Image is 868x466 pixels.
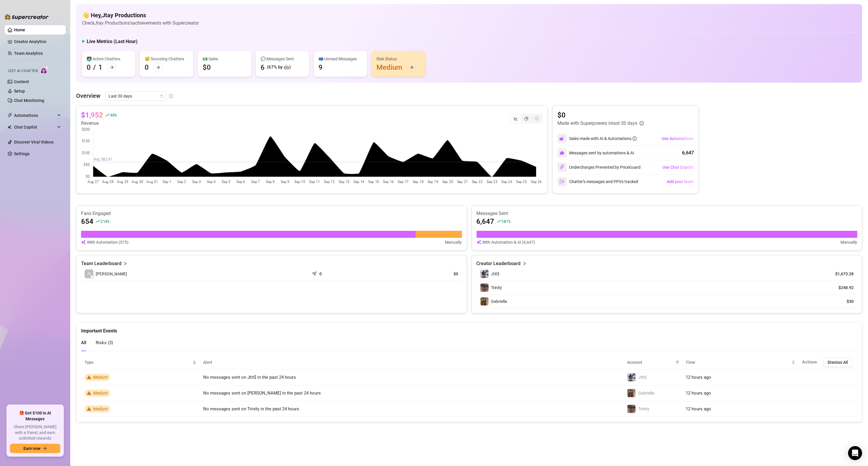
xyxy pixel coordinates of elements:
span: rise [105,113,109,117]
a: Discover Viral Videos [14,140,54,144]
span: arrow-right [43,446,47,450]
article: $1,952 [81,110,103,120]
a: Chat Monitoring [14,98,44,103]
span: Time [686,359,790,366]
span: filter [676,361,679,364]
img: logo-BBDzfeDw.svg [5,14,49,20]
span: user [87,272,91,276]
div: 0 [145,63,149,72]
span: Medium [93,391,108,395]
a: Home [14,28,25,32]
span: Dismiss All [828,360,848,365]
article: Overview [76,91,100,100]
span: warning [87,375,91,379]
th: Type [81,355,200,370]
span: Jtit$ [491,272,500,276]
button: Add your team [666,177,694,186]
div: Undercharges Prevented by PriceGuard [557,163,641,172]
article: $248.92 [827,285,854,291]
img: Gabriella [480,297,489,305]
span: Gabriella [638,391,654,395]
span: warning [87,407,91,411]
span: thunderbolt [8,113,12,118]
span: rise [497,219,501,223]
article: Manually [445,239,462,245]
span: arrow-right [110,65,114,69]
article: Manually [840,239,857,245]
img: Trinity [480,284,489,292]
span: Share [PERSON_NAME] with a friend, and earn unlimited rewards [10,424,60,441]
img: Chat Copilot [8,125,11,129]
div: 💬 Messages Sent [261,56,304,62]
span: Account [627,359,673,366]
span: right [123,260,127,267]
span: No messages sent on Trinity in the past 24 hours [203,406,299,412]
img: Trinity [627,405,636,413]
div: 9 [319,63,323,72]
div: 1 [98,63,102,72]
button: Earn nowarrow-right [10,444,60,453]
span: Add your team [667,179,694,184]
span: info-circle [169,94,173,98]
span: 🎁 Get $100 in AI Messages [10,410,60,422]
article: Team Leaderboard [81,260,121,267]
div: Risk Status [376,56,420,62]
img: svg%3e [559,136,565,141]
span: Chat Copilot [14,122,56,132]
div: 0 [87,63,91,72]
span: pie-chart [524,117,528,121]
div: 6 [261,63,265,72]
span: 12 hours ago [686,375,711,380]
article: Fans Engaged [81,210,462,217]
span: All [81,340,86,345]
span: dollar-circle [535,117,539,121]
img: Gabriella [627,389,636,397]
span: filter [674,358,680,367]
article: Revenue [81,120,117,127]
span: line-chart [514,117,518,121]
article: $0 [389,271,458,277]
img: svg%3e [560,151,564,155]
div: Messages sent by automations & AI [557,148,634,158]
div: (67% by 🤖) [267,64,291,71]
img: svg%3e [477,239,481,245]
span: Medium [93,375,108,380]
div: 💵 Sales [203,56,246,62]
img: svg%3e [559,165,565,170]
div: 📪 Unread Messages [319,56,362,62]
span: 12 hours ago [686,406,711,412]
img: svg%3e [81,239,86,245]
a: Content [14,79,29,84]
h4: 👋 Hey, Jtay Productions [82,11,199,19]
span: right [523,260,527,267]
span: arrow-right [156,65,160,69]
span: 101 % [501,219,511,224]
article: Messages Sent [477,210,857,217]
a: Team Analytics [14,51,43,56]
span: Risks ( 3 ) [96,340,113,345]
span: info-circle [640,121,644,125]
button: Use Automations [661,134,694,143]
h5: Live Metrics (Last Hour) [87,38,138,45]
span: calendar [160,94,163,98]
article: 0 [319,271,322,277]
span: Medium [93,407,108,411]
article: With Automation & AI (6,647) [482,239,535,245]
article: Check Jtay Productions's achievements with Supercreator [82,19,199,27]
div: Important Events [81,322,857,334]
span: Izzy AI Chatter [8,68,38,74]
article: $30 [827,298,854,304]
article: Made with Superpowers in last 30 days [557,120,637,127]
span: No messages sent on [PERSON_NAME] in the past 24 hours [203,390,321,396]
span: 214 % [100,219,109,224]
div: Sales made with AI & Automations [569,135,637,142]
img: AI Chatter [40,66,49,74]
img: svg%3e [559,179,565,184]
article: $1,673.28 [827,271,854,277]
span: Jtit$ [638,375,647,380]
span: No messages sent on Jtit$ in the past 24 hours [203,375,296,380]
article: 6,647 [477,217,494,226]
span: Use Chat Copilot [662,165,694,170]
div: Chatter’s messages and PPVs tracked [557,177,638,186]
article: 654 [81,217,93,226]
